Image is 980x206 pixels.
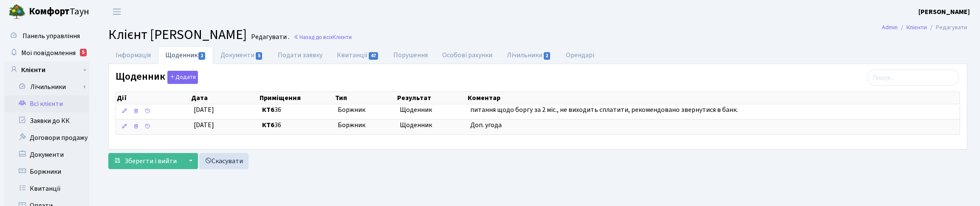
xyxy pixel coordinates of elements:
[867,70,959,86] input: Пошук...
[10,78,89,95] a: Лічильники
[262,120,274,130] b: КТ6
[194,120,214,130] span: [DATE]
[333,33,352,41] span: Клієнти
[259,92,335,104] th: Приміщення
[167,71,198,84] button: Щоденник
[21,48,76,58] span: Мої повідомлення
[23,31,80,41] span: Панель управління
[190,92,258,104] th: Дата
[4,45,89,61] a: Мої повідомлення5
[80,49,87,56] div: 5
[262,120,331,130] span: 36
[869,19,980,36] nav: breadcrumb
[106,5,127,19] button: Переключити навігацію
[338,105,393,115] span: Боржник
[271,46,330,64] a: Подати заявку
[29,5,70,18] b: Комфорт
[116,92,190,104] th: Дії
[4,129,89,146] a: Договори продажу
[907,23,927,32] a: Клієнти
[4,95,89,112] a: Всі клієнти
[262,105,331,115] span: 36
[249,33,289,41] small: Редагувати .
[4,146,89,163] a: Документи
[400,120,463,130] span: Щоденник
[470,105,738,114] span: питання щодо боргу за 2 міс., не виходить сплатити, рекомендовано звернутися в банк.
[198,52,205,60] span: 2
[108,46,158,64] a: Інформація
[262,105,274,114] b: КТ6
[124,156,177,166] span: Зберегти і вийти
[927,23,967,32] li: Редагувати
[116,71,198,84] label: Щоденник
[158,46,213,64] a: Щоденник
[334,92,396,104] th: Тип
[4,61,89,78] a: Клієнти
[108,25,247,45] span: Клієнт [PERSON_NAME]
[29,5,89,19] span: Таун
[435,46,500,64] a: Особові рахунки
[882,23,898,32] a: Admin
[199,153,249,169] a: Скасувати
[4,180,89,197] a: Квитанції
[559,46,602,64] a: Орендарі
[4,28,89,45] a: Панель управління
[108,153,182,169] button: Зберегти і вийти
[400,105,463,115] span: Щоденник
[386,46,435,64] a: Порушення
[194,105,214,114] span: [DATE]
[918,7,970,17] a: [PERSON_NAME]
[8,3,25,20] img: logo.png
[213,46,270,64] a: Документи
[338,120,393,130] span: Боржник
[294,33,352,41] a: Назад до всіхКлієнти
[4,163,89,180] a: Боржники
[470,120,502,130] span: Доп. угода
[165,70,198,84] a: Додати
[500,46,558,64] a: Лічильники
[369,52,378,60] span: 47
[396,92,466,104] th: Результат
[4,112,89,129] a: Заявки до КК
[467,92,960,104] th: Коментар
[256,52,263,60] span: 5
[918,7,970,17] b: [PERSON_NAME]
[544,52,551,60] span: 2
[330,46,386,64] a: Квитанції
